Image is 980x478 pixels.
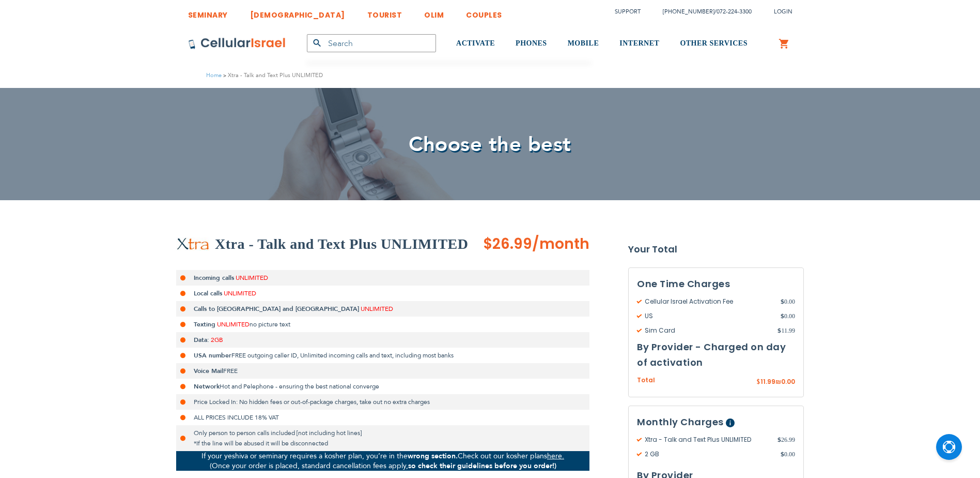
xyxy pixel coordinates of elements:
a: TOURIST [367,3,402,22]
strong: Calls to [GEOGRAPHIC_DATA] and [GEOGRAPHIC_DATA] [194,305,359,313]
strong: Texting [194,320,215,328]
span: /month [532,234,589,255]
input: Search [307,34,436,52]
li: Only person to person calls included [not including hot lines] *If the line will be abused it wil... [176,425,589,451]
span: 2GB [211,336,223,344]
span: ₪ [775,378,781,387]
p: If your yeshiva or seminary requires a kosher plan, you’re in the Check out our kosher plans (Onc... [176,451,589,471]
a: Support [615,8,641,16]
span: Monthly Charges [637,415,724,428]
li: / [652,4,752,19]
strong: Voice Mail [194,367,223,375]
span: Hot and Pelephone - ensuring the best national converge [220,382,379,391]
strong: Local calls [194,289,222,297]
span: 26.99 [777,435,795,444]
li: Xtra - Talk and Text Plus UNLIMITED [222,70,323,80]
span: 0.00 [781,311,795,321]
a: ACTIVATE [456,24,495,63]
a: Home [206,71,222,79]
span: INTERNET [619,39,659,47]
li: Price Locked In: No hidden fees or out-of-package charges, take out no extra charges [176,394,589,410]
span: $26.99 [483,234,532,254]
strong: wrong section. [408,451,458,461]
span: $ [777,326,781,335]
span: 0.00 [781,377,795,386]
a: MOBILE [568,24,599,63]
a: COUPLES [466,3,502,22]
span: FREE outgoing caller ID, Unlimited incoming calls and text, including most banks [231,351,454,360]
strong: so check their guidelines before you order!) [408,461,556,471]
span: 11.99 [777,326,795,335]
span: MOBILE [568,39,599,47]
strong: Incoming calls [194,274,234,282]
span: UNLIMITED [217,320,250,328]
img: Cellular Israel Logo [188,37,286,50]
span: 0.00 [781,297,795,306]
span: no picture text [250,320,290,328]
span: Cellular Israel Activation Fee [637,297,781,306]
span: UNLIMITED [236,274,268,282]
strong: Network [194,382,220,391]
a: OTHER SERVICES [680,24,748,63]
a: INTERNET [619,24,659,63]
span: UNLIMITED [361,305,393,313]
span: $ [781,311,784,321]
span: OTHER SERVICES [680,39,748,47]
span: US [637,311,781,321]
span: UNLIMITED [224,289,256,297]
span: PHONES [516,39,547,47]
span: $ [777,435,781,444]
span: 2 GB [637,450,781,459]
li: ALL PRICES INCLUDE 18% VAT [176,410,589,425]
strong: Your Total [628,242,804,257]
span: $ [781,297,784,306]
span: ACTIVATE [456,39,495,47]
span: $ [756,378,760,387]
a: here. [547,451,564,461]
strong: USA number [194,351,231,360]
span: Total [637,376,655,385]
span: FREE [223,367,238,375]
span: Help [726,419,735,427]
h2: Xtra - Talk and Text Plus UNLIMITED [215,234,469,255]
a: [PHONE_NUMBER] [663,8,714,16]
a: SEMINARY [188,3,228,22]
a: PHONES [516,24,547,63]
span: Choose the best [409,130,571,159]
span: 0.00 [781,450,795,459]
span: 11.99 [760,377,775,386]
img: Xtra - Talk and Text Plus UNLIMITED [176,237,210,251]
h3: One Time Charges [637,276,795,292]
a: 072-224-3300 [717,8,752,16]
span: Login [774,8,792,16]
strong: Data: [194,336,209,344]
span: Sim Card [637,326,777,335]
h3: By Provider - Charged on day of activation [637,339,795,370]
span: $ [781,450,784,459]
span: Xtra - Talk and Text Plus UNLIMITED [637,435,777,444]
a: [DEMOGRAPHIC_DATA] [250,3,345,22]
a: OLIM [424,3,444,22]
